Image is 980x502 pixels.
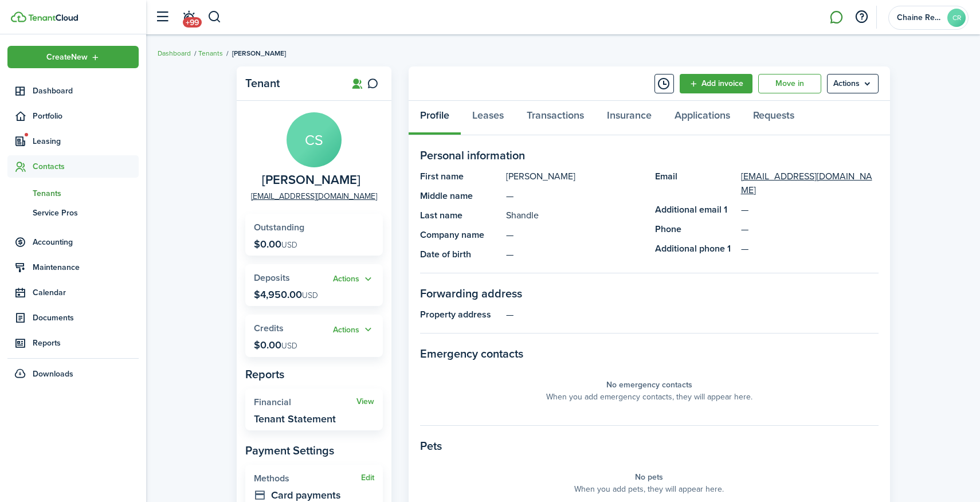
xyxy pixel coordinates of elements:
span: Credits [254,321,284,335]
p: $0.00 [254,238,297,250]
a: Tenants [198,48,223,58]
avatar-text: CS [287,112,342,167]
a: Leases [461,101,515,135]
span: Calendar [33,287,139,299]
button: Edit [361,473,374,483]
span: Dashboard [33,85,139,97]
span: Tenants [33,187,139,199]
span: USD [302,289,318,301]
span: Contacts [33,160,139,172]
panel-main-placeholder-description: When you add pets, they will appear here. [574,483,724,495]
button: Actions [333,273,374,286]
panel-main-title: Tenant [245,77,337,90]
span: Leasing [33,135,139,147]
panel-main-title: Phone [655,222,735,236]
a: [EMAIL_ADDRESS][DOMAIN_NAME] [741,170,879,197]
span: Maintenance [33,261,139,273]
img: TenantCloud [11,11,26,22]
img: TenantCloud [28,14,78,21]
span: Create New [46,53,88,61]
a: Messaging [825,3,847,32]
a: Notifications [178,3,199,32]
a: Dashboard [7,80,139,102]
panel-main-title: First name [420,170,500,183]
panel-main-title: Property address [420,308,500,321]
span: +99 [183,17,202,28]
a: [EMAIL_ADDRESS][DOMAIN_NAME] [251,190,377,202]
span: USD [281,239,297,251]
panel-main-title: Date of birth [420,248,500,261]
button: Open menu [7,46,139,68]
a: Transactions [515,101,595,135]
button: Open resource center [852,7,871,27]
panel-main-title: Last name [420,209,500,222]
a: Move in [758,74,821,93]
panel-main-placeholder-title: No emergency contacts [606,379,692,391]
widget-stats-description: Tenant Statement [254,413,336,425]
panel-main-placeholder-title: No pets [635,471,663,483]
panel-main-description: — [506,228,644,242]
p: $0.00 [254,339,297,351]
panel-main-title: Email [655,170,735,197]
panel-main-placeholder-description: When you add emergency contacts, they will appear here. [546,391,752,403]
button: Open menu [333,323,374,336]
button: Open menu [827,74,879,93]
span: USD [281,340,297,352]
panel-main-title: Company name [420,228,500,242]
button: Search [207,7,222,27]
span: [PERSON_NAME] [232,48,286,58]
panel-main-subtitle: Reports [245,366,383,383]
a: Tenants [7,183,139,203]
a: Dashboard [158,48,191,58]
span: Portfolio [33,110,139,122]
a: Reports [7,332,139,354]
a: Insurance [595,101,663,135]
p: $4,950.00 [254,289,318,300]
panel-main-title: Middle name [420,189,500,203]
span: Deposits [254,271,290,284]
a: Requests [742,101,806,135]
span: Chaine Rentals [897,14,943,22]
button: Open menu [333,273,374,286]
panel-main-section-title: Pets [420,437,879,454]
span: Documents [33,312,139,324]
a: View [356,397,374,406]
menu-btn: Actions [827,74,879,93]
avatar-text: CR [947,9,966,27]
span: Service Pros [33,207,139,219]
button: Timeline [654,74,674,93]
widget-stats-title: Financial [254,397,356,407]
panel-main-description: [PERSON_NAME] [506,170,644,183]
a: Applications [663,101,742,135]
a: Add invoice [680,74,752,93]
panel-main-subtitle: Payment Settings [245,442,383,459]
panel-main-description: — [506,189,644,203]
span: Outstanding [254,221,304,234]
widget-stats-description: Card payments [271,489,374,501]
span: Downloads [33,368,73,380]
panel-main-description: — [506,308,879,321]
panel-main-description: Shandle [506,209,644,222]
panel-main-description: — [506,248,644,261]
panel-main-section-title: Forwarding address [420,285,879,302]
panel-main-section-title: Emergency contacts [420,345,879,362]
a: Service Pros [7,203,139,222]
button: Actions [333,323,374,336]
span: Camille Shandle [262,173,360,187]
panel-main-section-title: Personal information [420,147,879,164]
widget-stats-title: Methods [254,473,361,484]
panel-main-title: Additional email 1 [655,203,735,217]
panel-main-title: Additional phone 1 [655,242,735,256]
span: Accounting [33,236,139,248]
button: Open sidebar [151,6,173,28]
span: Reports [33,337,139,349]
